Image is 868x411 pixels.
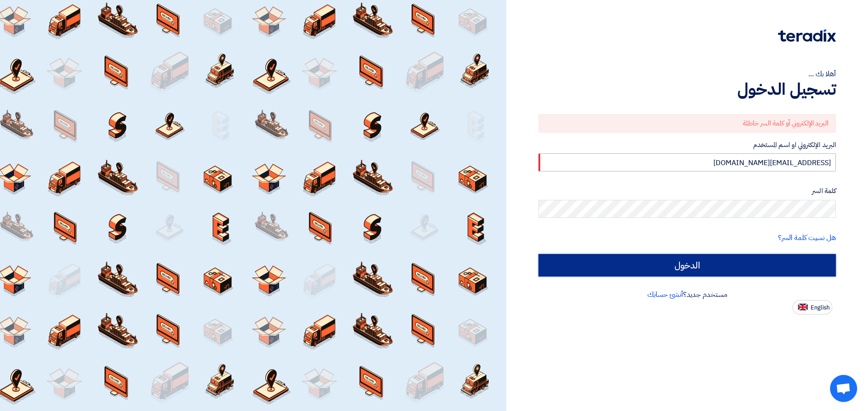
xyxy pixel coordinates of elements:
div: Open chat [830,375,857,402]
img: en-US.png [798,304,808,310]
label: البريد الإلكتروني او اسم المستخدم [538,140,836,150]
span: English [811,305,830,311]
a: أنشئ حسابك [647,289,683,300]
label: كلمة السر [538,186,836,196]
button: English [793,300,832,314]
div: البريد الإلكتروني أو كلمة السر خاطئة [538,114,836,133]
div: أهلا بك ... [538,69,836,79]
img: Teradix logo [778,29,836,42]
a: هل نسيت كلمة السر؟ [778,232,836,243]
h1: تسجيل الدخول [538,79,836,99]
div: مستخدم جديد؟ [538,289,836,300]
input: أدخل بريد العمل الإلكتروني او اسم المستخدم الخاص بك ... [538,153,836,171]
input: الدخول [538,254,836,277]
